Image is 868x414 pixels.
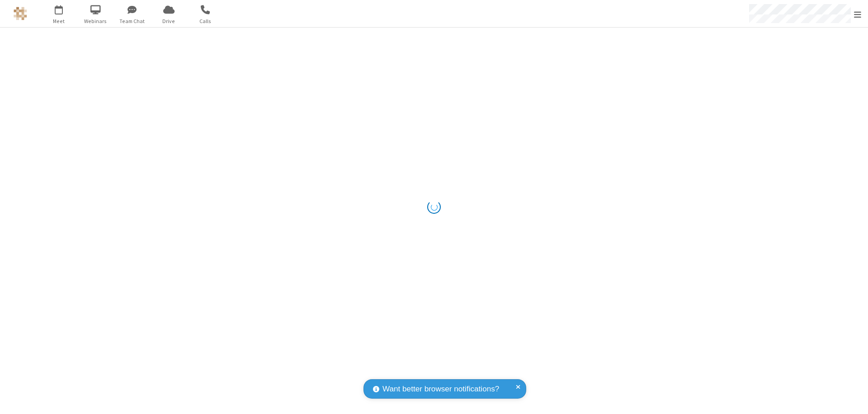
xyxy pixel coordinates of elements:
[115,17,149,25] span: Team Chat
[79,17,113,25] span: Webinars
[382,383,499,395] span: Want better browser notifications?
[152,17,186,25] span: Drive
[189,17,222,25] span: Calls
[14,7,27,20] img: QA Selenium DO NOT DELETE OR CHANGE
[42,17,76,25] span: Meet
